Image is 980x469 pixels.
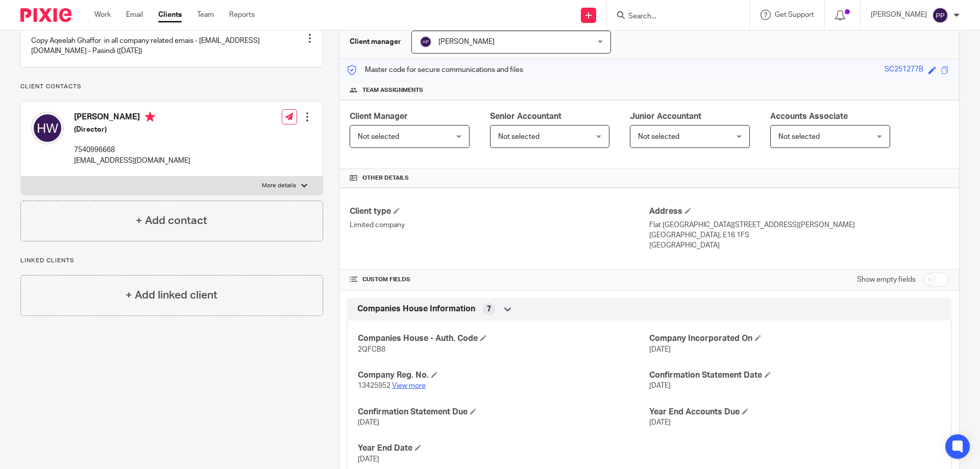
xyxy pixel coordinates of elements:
span: Not selected [778,133,820,140]
span: [DATE] [649,346,671,353]
a: Work [94,10,111,20]
p: Linked clients [20,257,323,265]
h5: (Director) [74,125,190,135]
h4: + Add linked client [126,287,217,303]
span: Senior Accountant [490,112,561,120]
img: svg%3E [420,36,432,48]
h3: Client manager [350,37,401,47]
p: Flat [GEOGRAPHIC_DATA][STREET_ADDRESS][PERSON_NAME] [649,220,949,230]
span: Not selected [638,133,679,140]
h4: [PERSON_NAME] [74,112,190,125]
img: Pixie [20,8,71,22]
p: Limited company [350,220,649,230]
span: [DATE] [358,456,379,463]
span: [DATE] [649,382,671,389]
img: svg%3E [31,112,64,144]
span: Team assignments [362,86,423,94]
h4: Confirmation Statement Date [649,370,941,381]
h4: CUSTOM FIELDS [350,276,649,284]
span: [DATE] [649,419,671,426]
span: 7 [487,304,491,314]
span: Other details [362,174,409,182]
h4: Company Incorporated On [649,333,941,344]
p: More details [262,182,296,190]
p: [PERSON_NAME] [871,10,927,20]
p: Master code for secure communications and files [347,65,523,75]
p: [EMAIL_ADDRESS][DOMAIN_NAME] [74,156,190,166]
span: [PERSON_NAME] [438,38,495,45]
p: [GEOGRAPHIC_DATA] [649,240,949,251]
a: View more [392,382,426,389]
h4: Client type [350,206,649,217]
span: Accounts Associate [770,112,848,120]
span: 2QFCB8 [358,346,385,353]
label: Show empty fields [857,275,916,285]
span: Get Support [775,11,814,18]
span: Client Manager [350,112,408,120]
p: Client contacts [20,83,323,91]
a: Reports [229,10,255,20]
a: Team [197,10,214,20]
p: 7540996668 [74,145,190,155]
span: Not selected [498,133,540,140]
a: Email [126,10,143,20]
h4: Year End Accounts Due [649,407,941,417]
div: SC251277B [885,64,923,76]
span: [DATE] [358,419,379,426]
a: Clients [158,10,182,20]
h4: Company Reg. No. [358,370,649,381]
h4: Address [649,206,949,217]
span: 13425952 [358,382,390,389]
h4: Year End Date [358,443,649,454]
input: Search [627,12,719,21]
i: Primary [145,112,155,122]
h4: Companies House - Auth. Code [358,333,649,344]
h4: + Add contact [136,213,207,229]
p: [GEOGRAPHIC_DATA], E16 1FS [649,230,949,240]
img: svg%3E [932,7,948,23]
span: Junior Accountant [630,112,701,120]
span: Companies House Information [357,304,475,314]
h4: Confirmation Statement Due [358,407,649,417]
span: Not selected [358,133,399,140]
